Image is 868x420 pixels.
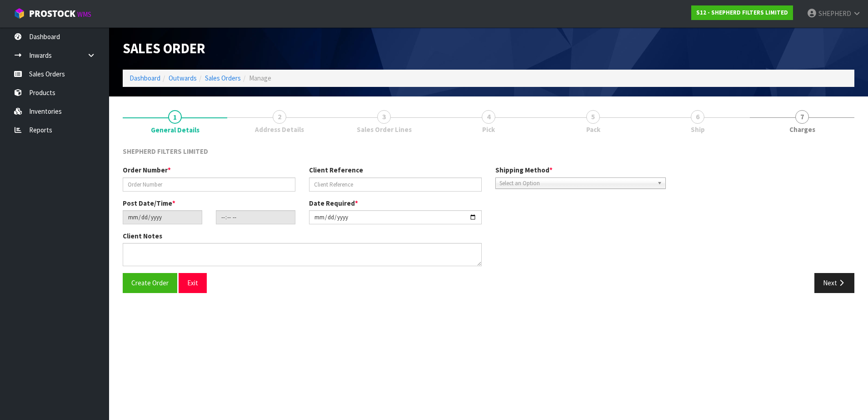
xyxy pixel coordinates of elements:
span: Sales Order [123,40,205,57]
button: Exit [179,273,207,293]
span: Charges [789,125,815,134]
span: Create Order [131,278,169,287]
a: Dashboard [130,74,160,82]
label: Post Date/Time [123,198,175,208]
span: 7 [795,110,809,124]
label: Client Reference [309,165,363,175]
span: Ship [691,125,705,134]
a: Outwards [169,74,197,82]
label: Date Required [309,198,358,208]
label: Shipping Method [495,165,553,175]
span: ProStock [29,8,75,20]
span: SHEPHERD FILTERS LIMITED [123,147,208,156]
span: General Details [123,140,854,300]
span: General Details [151,125,200,135]
span: Select an Option [499,178,653,189]
span: 3 [377,110,391,124]
span: 6 [691,110,704,124]
strong: S12 - SHEPHERD FILTERS LIMITED [696,9,788,16]
label: Client Notes [123,231,162,241]
label: Order Number [123,165,171,175]
span: 1 [168,110,182,124]
input: Order Number [123,177,295,192]
span: Sales Order Lines [357,125,412,134]
span: 2 [273,110,286,124]
span: SHEPHERD [818,9,851,18]
span: 5 [586,110,600,124]
span: Pack [586,125,600,134]
small: WMS [77,10,91,19]
button: Next [814,273,854,293]
button: Create Order [123,273,177,293]
span: Pick [482,125,495,134]
input: Client Reference [309,177,482,192]
a: Sales Orders [205,74,241,82]
span: Manage [249,74,271,82]
img: cube-alt.png [14,8,25,19]
span: Address Details [255,125,304,134]
span: 4 [482,110,495,124]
